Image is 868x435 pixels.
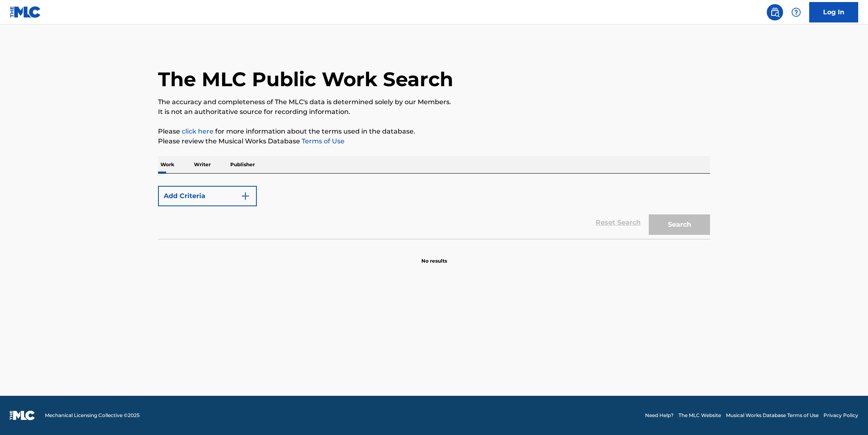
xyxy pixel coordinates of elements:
img: help [791,7,801,17]
p: Work [158,156,177,173]
img: search [770,7,780,17]
img: MLC Logo [10,6,41,18]
p: Publisher [228,156,257,173]
a: Musical Works Database Terms of Use [726,412,819,419]
span: Mechanical Licensing Collective © 2025 [45,412,140,419]
form: Search Form [158,182,710,239]
p: The accuracy and completeness of The MLC's data is determined solely by our Members. [158,97,710,107]
h1: The MLC Public Work Search [158,67,453,91]
a: click here [182,127,214,135]
a: Terms of Use [300,137,345,145]
div: Help [788,4,804,20]
a: Public Search [767,4,783,20]
img: logo [10,410,35,420]
a: The MLC Website [679,412,721,419]
a: Privacy Policy [823,412,858,419]
a: Log In [809,2,858,22]
button: Add Criteria [158,186,257,206]
img: 9d2ae6d4665cec9f34b9.svg [240,191,250,201]
p: Writer [191,156,213,173]
p: It is not an authoritative source for recording information. [158,107,710,117]
p: No results [421,248,447,265]
p: Please for more information about the terms used in the database. [158,127,710,136]
p: Please review the Musical Works Database [158,136,710,146]
a: Need Help? [645,412,674,419]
